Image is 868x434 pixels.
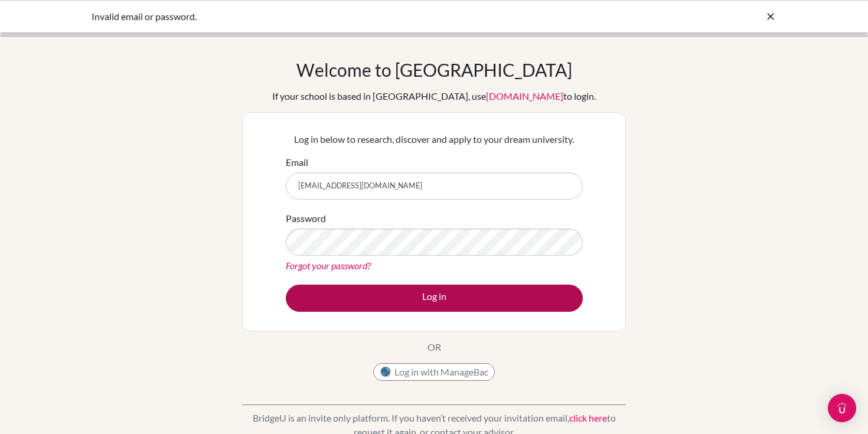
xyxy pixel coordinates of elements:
[486,90,563,102] a: [DOMAIN_NAME]
[286,285,583,312] button: Log in
[373,363,495,381] button: Log in with ManageBac
[272,89,596,103] div: If your school is based in [GEOGRAPHIC_DATA], use to login.
[569,412,607,423] a: click here
[286,260,371,271] a: Forgot your password?
[828,394,856,422] div: Open Intercom Messenger
[286,132,583,146] p: Log in below to research, discover and apply to your dream university.
[428,340,441,354] p: OR
[296,59,572,80] h1: Welcome to [GEOGRAPHIC_DATA]
[286,211,326,226] label: Password
[286,155,308,169] label: Email
[92,9,599,24] div: Invalid email or password.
